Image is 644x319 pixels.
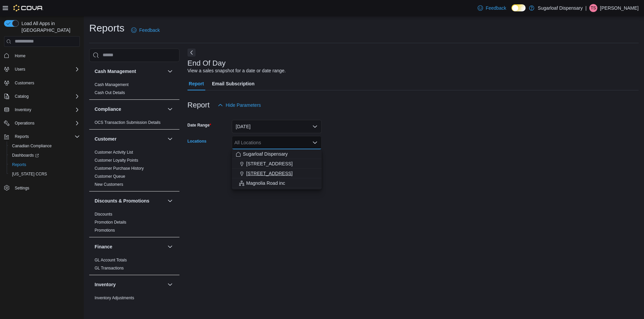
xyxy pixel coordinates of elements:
[12,171,47,177] span: [US_STATE] CCRS
[1,118,83,128] button: Operations
[89,210,179,237] div: Discounts & Promotions
[89,118,179,129] div: Compliance
[95,90,125,95] span: Cash Out Details
[585,4,587,12] p: |
[95,68,136,75] h3: Cash Management
[95,158,138,163] span: Customer Loyalty Points
[95,82,128,87] a: Cash Management
[9,151,42,159] a: Dashboards
[166,67,174,75] button: Cash Management
[1,51,83,61] button: Home
[95,174,125,179] span: Customer Queue
[232,169,322,178] button: [STREET_ADDRESS]
[7,169,83,179] button: [US_STATE] CCRS
[246,160,292,167] span: [STREET_ADDRESS]
[95,295,134,301] span: Inventory Adjustments
[95,158,138,163] a: Customer Loyalty Points
[89,81,179,99] div: Cash Management
[95,182,123,187] a: New Customers
[15,67,25,72] span: Users
[12,92,31,100] button: Catalog
[12,133,32,141] button: Reports
[15,107,31,112] span: Inventory
[1,132,83,141] button: Reports
[12,162,26,167] span: Reports
[12,183,80,192] span: Settings
[95,281,116,288] h3: Inventory
[95,257,127,263] span: GL Account Totals
[12,106,34,114] button: Inventory
[189,77,204,90] span: Report
[95,258,127,262] a: GL Account Totals
[187,59,226,67] h3: End Of Day
[13,5,43,11] img: Cova
[4,48,80,210] nav: Complex example
[95,82,128,87] span: Cash Management
[212,77,255,90] span: Email Subscription
[232,120,322,133] button: [DATE]
[232,149,322,159] button: Sugarloaf Dispensary
[7,141,83,151] button: Canadian Compliance
[9,142,54,150] a: Canadian Compliance
[166,197,174,205] button: Discounts & Promotions
[187,67,286,74] div: View a sales snapshot for a date or date range.
[232,178,322,188] button: Magnolia Road inc
[166,243,174,251] button: Finance
[538,4,583,12] p: Sugarloaf Dispensary
[187,101,210,109] h3: Report
[12,92,80,100] span: Catalog
[166,281,174,289] button: Inventory
[12,65,80,73] span: Users
[12,65,28,73] button: Users
[95,265,124,271] span: GL Transactions
[95,106,121,112] h3: Compliance
[12,79,80,87] span: Customers
[12,52,28,60] a: Home
[95,243,165,250] button: Finance
[12,184,32,192] a: Settings
[89,21,124,35] h1: Reports
[95,90,125,95] a: Cash Out Details
[243,151,288,157] span: Sugarloaf Dispensary
[15,134,29,139] span: Reports
[1,65,83,74] button: Users
[187,49,196,57] button: Next
[95,106,165,112] button: Compliance
[312,140,318,145] button: Close list of options
[89,256,179,275] div: Finance
[95,228,115,233] span: Promotions
[246,180,285,186] span: Magnolia Road inc
[9,142,80,150] span: Canadian Compliance
[95,182,123,187] span: New Customers
[95,197,149,204] h3: Discounts & Promotions
[95,150,133,155] a: Customer Activity List
[15,121,35,126] span: Operations
[166,135,174,143] button: Customer
[95,220,126,225] a: Promotion Details
[512,4,526,11] input: Dark Mode
[95,197,165,204] button: Discounts & Promotions
[15,185,29,191] span: Settings
[600,4,639,12] p: [PERSON_NAME]
[95,296,134,300] a: Inventory Adjustments
[12,79,37,87] a: Customers
[187,123,211,128] label: Date Range
[19,20,80,33] span: Load All Apps in [GEOGRAPHIC_DATA]
[95,68,165,75] button: Cash Management
[95,174,125,179] a: Customer Queue
[475,1,509,15] a: Feedback
[15,80,34,86] span: Customers
[95,212,112,217] a: Discounts
[95,281,165,288] button: Inventory
[95,166,144,171] span: Customer Purchase History
[95,120,161,125] a: OCS Transaction Submission Details
[139,27,160,33] span: Feedback
[246,170,292,177] span: [STREET_ADDRESS]
[7,160,83,169] button: Reports
[95,220,126,225] span: Promotion Details
[89,148,179,191] div: Customer
[12,52,80,60] span: Home
[95,120,161,125] span: OCS Transaction Submission Details
[95,136,116,142] h3: Customer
